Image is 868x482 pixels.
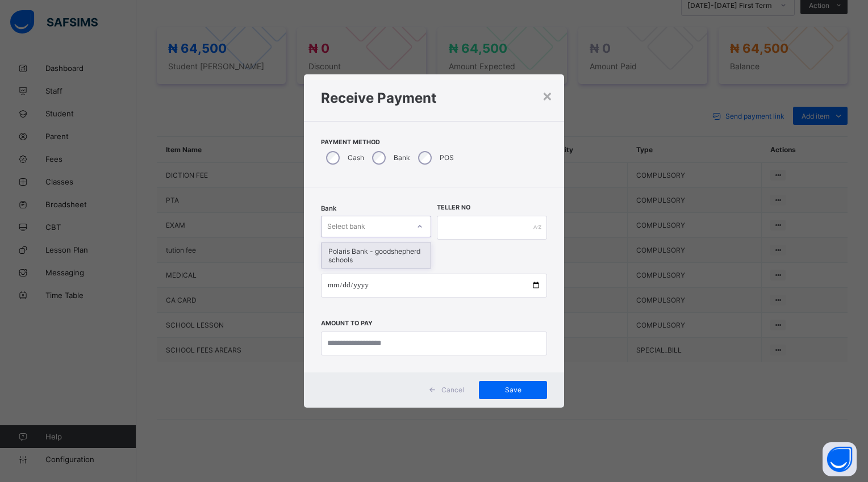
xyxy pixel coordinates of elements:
[322,242,431,269] div: Polaris Bank - goodshepherd schools
[327,216,365,237] div: Select bank
[823,442,857,476] button: Open asap
[348,153,364,162] label: Cash
[321,320,373,327] label: Amount to pay
[321,90,547,106] h1: Receive Payment
[542,86,553,105] div: ×
[394,153,410,162] label: Bank
[487,385,539,394] span: Save
[441,385,464,394] span: Cancel
[437,204,470,211] label: Teller No
[321,204,336,212] span: Bank
[321,139,547,146] span: Payment Method
[440,153,454,162] label: POS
